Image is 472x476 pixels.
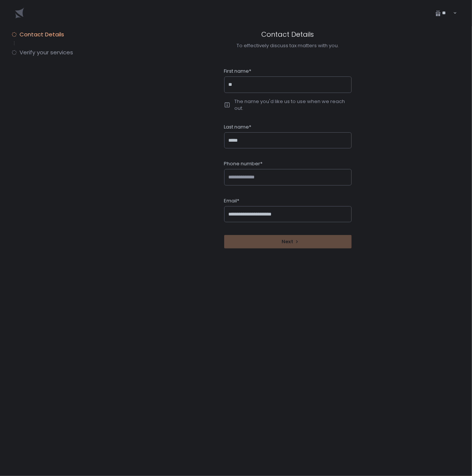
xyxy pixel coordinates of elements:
[237,42,339,49] div: To effectively discuss tax matters with you.
[259,26,317,42] h1: Contact Details
[224,198,240,204] span: Email*
[19,31,64,38] span: Contact Details
[235,98,352,112] div: The name you'd like us to use when we reach out.
[224,160,263,167] span: Phone number*
[224,68,252,75] span: First name*
[224,124,252,130] span: Last name*
[19,49,73,56] span: Verify your services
